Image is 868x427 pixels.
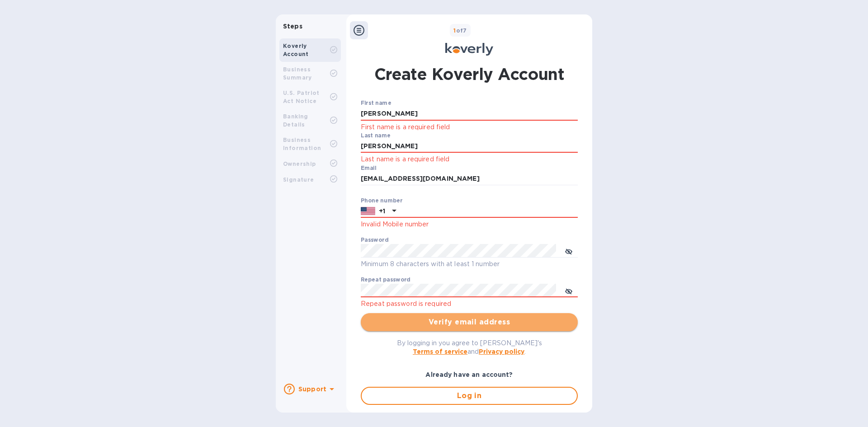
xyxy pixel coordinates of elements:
label: Password [361,238,388,243]
span: 1 [453,27,456,34]
a: Terms of service [413,348,467,355]
button: toggle password visibility [560,282,578,300]
b: Business Summary [283,66,312,81]
b: U.S. Patriot Act Notice [283,89,320,104]
span: Log in [369,390,570,401]
b: Steps [283,23,302,30]
p: Last name is a required field [361,154,578,164]
p: Minimum 8 characters with at least 1 number [361,259,578,269]
a: Privacy policy [479,348,524,355]
label: Last name [361,133,391,138]
input: Email [361,172,578,186]
b: Support [298,385,326,393]
b: Business Information [283,136,321,151]
label: Phone number [361,198,402,203]
span: By logging in you agree to [PERSON_NAME]'s and . [397,339,542,355]
h1: Create Koverly Account [374,63,565,85]
span: Verify email address [368,317,571,328]
label: First name [361,101,391,106]
b: Already have an account? [425,371,513,378]
button: Log in [361,387,578,405]
img: US [361,206,375,216]
b: Signature [283,176,314,183]
b: Banking Details [283,113,308,128]
p: Repeat password is required [361,299,578,309]
button: toggle password visibility [560,242,578,260]
label: Repeat password [361,277,410,283]
button: Verify email address [361,313,578,331]
b: Koverly Account [283,42,309,57]
input: Enter your first name [361,107,578,121]
label: Email [361,165,377,171]
b: of 7 [453,27,467,34]
b: Ownership [283,160,316,167]
input: Enter your last name [361,140,578,153]
p: First name is a required field [361,122,578,132]
p: Invalid Mobile number [361,219,578,230]
p: +1 [379,206,385,216]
